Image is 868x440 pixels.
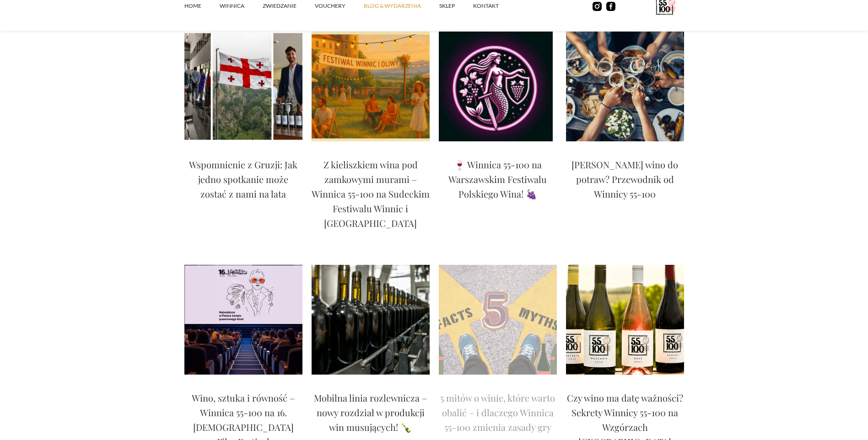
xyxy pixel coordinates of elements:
a: 5 mitów o winie, które warto obalić – i dlaczego Winnica 55-100 zmienia zasady gry [439,391,557,439]
a: [PERSON_NAME] wino do potraw? Przewodnik od Winnicy 55-100 [566,157,684,206]
a: Z kieliszkiem wina pod zamkowymi murami – Winnica 55-100 na Sudeckim Festiwalu Winnic i [GEOGRAPH... [312,157,430,235]
p: 5 mitów o winie, które warto obalić – i dlaczego Winnica 55-100 zmienia zasady gry [439,391,557,435]
p: [PERSON_NAME] wino do potraw? Przewodnik od Winnicy 55-100 [566,157,684,201]
p: Mobilna linia rozlewnicza – nowy rozdział w produkcji win musujących! 🍾 [312,391,430,435]
a: Mobilna linia rozlewnicza – nowy rozdział w produkcji win musujących! 🍾 [312,391,430,439]
p: Wspomnienie z Gruzji: Jak jedno spotkanie może zostać z nami na lata [184,157,302,201]
a: 🍷 Winnica 55-100 na Warszawskim Festiwalu Polskiego Wina! 🍇 [439,157,557,206]
p: Z kieliszkiem wina pod zamkowymi murami – Winnica 55-100 na Sudeckim Festiwalu Winnic i [GEOGRAPH... [312,157,430,231]
p: 🍷 Winnica 55-100 na Warszawskim Festiwalu Polskiego Wina! 🍇 [439,157,557,201]
a: Wspomnienie z Gruzji: Jak jedno spotkanie może zostać z nami na lata [184,157,302,206]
